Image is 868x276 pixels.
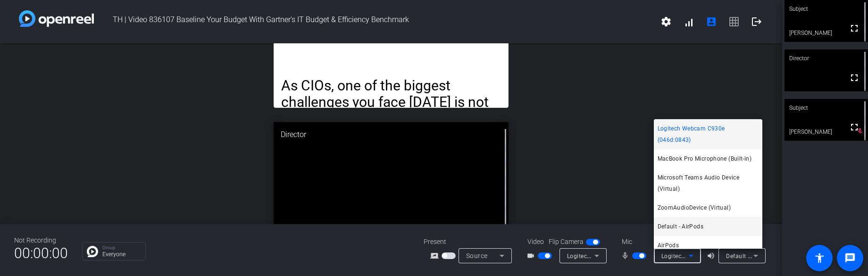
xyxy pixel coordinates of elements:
span: ZoomAudioDevice (Virtual) [658,202,731,213]
span: Default - AirPods [658,221,703,232]
span: MacBook Pro Microphone (Built-in) [658,153,751,164]
span: Logitech Webcam C930e (046d:0843) [658,123,759,146]
span: Microsoft Teams Audio Device (Virtual) [658,172,759,195]
span: AirPods [658,240,679,251]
